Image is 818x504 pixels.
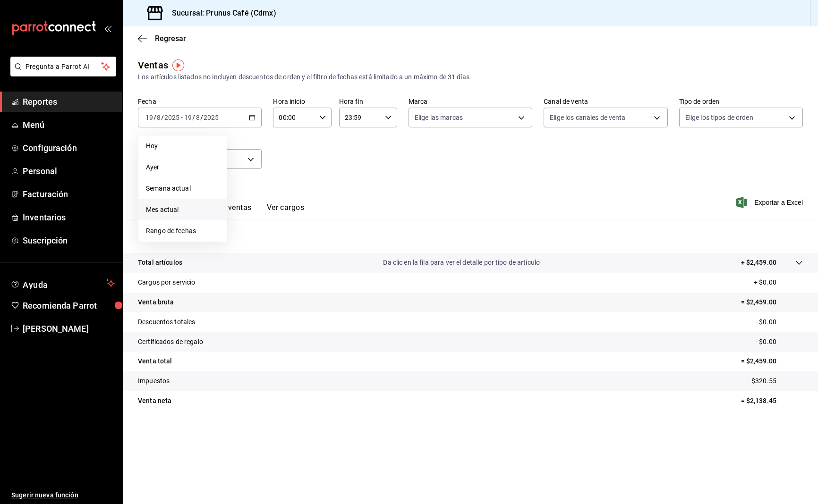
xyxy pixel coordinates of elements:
[754,277,803,287] p: + $0.00
[10,57,116,76] button: Pregunta a Parrot AI
[741,258,776,268] p: + $2,459.00
[741,356,803,366] p: = $2,459.00
[192,114,195,121] span: /
[23,277,102,289] span: Ayuda
[23,142,115,154] span: Configuración
[748,376,803,386] p: - $320.55
[23,211,115,224] span: Inventarios
[23,322,115,335] span: [PERSON_NAME]
[138,72,803,82] div: Los artículos listados no incluyen descuentos de orden y el filtro de fechas está limitado a un m...
[756,337,803,347] p: - $0.00
[741,396,803,406] p: = $2,138.45
[273,98,331,105] label: Hora inicio
[544,98,667,105] label: Canal de venta
[138,317,195,327] p: Descuentos totales
[146,141,219,151] span: Hoy
[146,205,219,215] span: Mes actual
[153,203,304,219] div: navigation tabs
[415,113,463,122] span: Elige las marcas
[11,490,115,500] span: Sugerir nueva función
[26,62,102,72] span: Pregunta a Parrot AI
[679,98,803,105] label: Tipo de orden
[738,197,803,208] button: Exportar a Excel
[23,234,115,247] span: Suscripción
[146,226,219,236] span: Rango de fechas
[145,114,153,121] input: --
[146,184,219,193] span: Semana actual
[146,162,219,172] span: Ayer
[23,118,115,131] span: Menú
[138,230,803,242] p: Resumen
[138,98,262,105] label: Fecha
[685,113,753,122] span: Elige los tipos de orden
[200,114,203,121] span: /
[383,258,540,268] p: Da clic en la fila para ver el detalle por tipo de artículo
[172,59,184,71] img: Tooltip marker
[138,297,174,307] p: Venta bruta
[138,34,186,43] button: Regresar
[161,114,164,121] span: /
[184,114,192,121] input: --
[138,277,196,287] p: Cargos por servicio
[23,188,115,201] span: Facturación
[23,299,115,312] span: Recomienda Parrot
[196,114,200,121] input: --
[181,114,183,121] span: -
[203,114,219,121] input: ----
[267,203,305,219] button: Ver cargos
[138,58,168,72] div: Ventas
[23,95,115,108] span: Reportes
[741,297,803,307] p: = $2,459.00
[138,337,203,347] p: Certificados de regalo
[339,98,397,105] label: Hora fin
[23,165,115,177] span: Personal
[138,258,182,268] p: Total artículos
[164,8,276,19] h3: Sucursal: Prunus Café (Cdmx)
[409,98,532,105] label: Marca
[756,317,803,327] p: - $0.00
[155,34,186,43] span: Regresar
[550,113,625,122] span: Elige los canales de venta
[138,396,171,406] p: Venta neta
[164,114,180,121] input: ----
[7,68,116,78] a: Pregunta a Parrot AI
[138,376,170,386] p: Impuestos
[138,356,172,366] p: Venta total
[104,25,111,32] button: open_drawer_menu
[156,114,161,121] input: --
[214,203,252,219] button: Ver ventas
[153,114,156,121] span: /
